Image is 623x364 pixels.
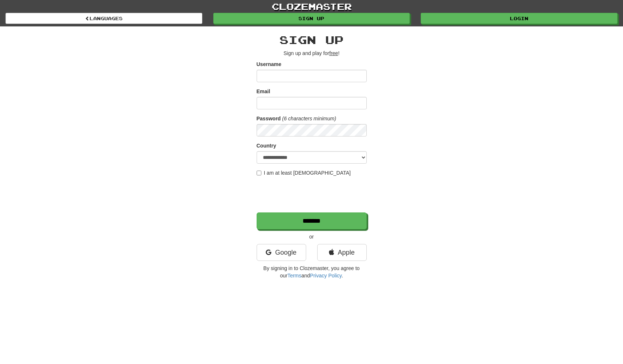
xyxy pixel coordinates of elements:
iframe: reCAPTCHA [257,180,368,209]
label: Password [257,115,281,122]
label: Username [257,61,282,68]
a: Terms [287,273,301,279]
a: Google [257,244,306,261]
a: Apple [317,244,367,261]
a: Languages [6,13,202,24]
input: I am at least [DEMOGRAPHIC_DATA] [257,171,261,175]
a: Login [421,13,617,24]
h2: Sign up [257,34,367,46]
em: (6 characters minimum) [282,116,336,121]
label: I am at least [DEMOGRAPHIC_DATA] [257,169,351,176]
p: By signing in to Clozemaster, you agree to our and . [257,265,367,279]
label: Email [257,88,270,95]
u: free [329,50,338,56]
a: Privacy Policy [310,273,341,279]
label: Country [257,142,276,149]
a: Sign up [213,13,410,24]
p: or [257,233,367,240]
p: Sign up and play for ! [257,50,367,57]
